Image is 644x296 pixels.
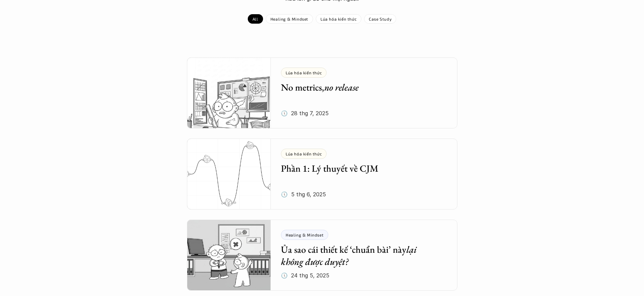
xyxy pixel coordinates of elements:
[187,139,457,209] a: Lúa hóa kiến thứcPhần 1: Lý thuyết về CJM🕔 5 thg 6, 2025
[281,189,326,199] p: 🕔 5 thg 6, 2025
[281,81,437,93] h5: No metrics,
[253,17,258,21] p: All
[281,270,329,280] p: 🕔 24 thg 5, 2025
[281,243,437,268] h5: Ủa sao cái thiết kế ‘chuẩn bài’ này
[320,17,357,21] p: Lúa hóa kiến thức
[187,57,457,128] a: Lúa hóa kiến thứcNo metrics,no release🕔 28 thg 7, 2025
[324,81,359,93] em: no release
[316,14,361,24] a: Lúa hóa kiến thức
[270,17,308,21] p: Healing & Mindset
[281,162,437,174] h5: Phần 1: Lý thuyết về CJM
[286,70,322,75] p: Lúa hóa kiến thức
[266,14,313,24] a: Healing & Mindset
[187,220,457,291] a: Healing & MindsetỦa sao cái thiết kế ‘chuẩn bài’ nàylại không được duyệt?🕔 24 thg 5, 2025
[281,243,419,268] em: lại không được duyệt?
[364,14,396,24] a: Case Study
[286,232,324,237] p: Healing & Mindset
[369,17,391,21] p: Case Study
[281,108,329,118] p: 🕔 28 thg 7, 2025
[286,151,322,156] p: Lúa hóa kiến thức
